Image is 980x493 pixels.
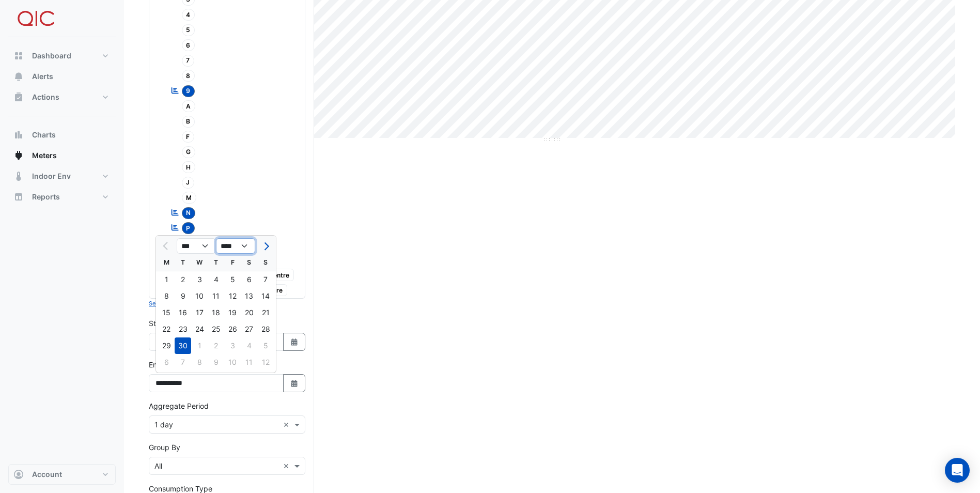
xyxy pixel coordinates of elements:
label: Aggregate Period [149,400,209,411]
span: 8 [182,70,195,82]
button: Next month [259,238,272,254]
div: 24 [191,321,208,337]
div: Friday, May 3, 2024 [224,337,241,354]
div: Friday, April 26, 2024 [224,321,241,337]
div: 28 [257,321,274,337]
div: 13 [241,288,257,304]
button: Dashboard [8,45,116,66]
app-icon: Reports [13,192,24,202]
span: B [182,116,195,128]
div: Sunday, May 5, 2024 [257,337,274,354]
span: G [182,146,196,158]
div: 23 [175,321,191,337]
div: Monday, April 29, 2024 [158,337,175,354]
div: Saturday, April 27, 2024 [241,321,257,337]
button: Indoor Env [8,166,116,187]
div: 20 [241,304,257,321]
div: Tuesday, April 2, 2024 [175,271,191,288]
div: Thursday, April 18, 2024 [208,304,224,321]
span: F [182,131,195,143]
span: Actions [32,92,59,102]
div: Thursday, May 9, 2024 [208,354,224,371]
button: Meters [8,145,116,166]
div: Monday, April 8, 2024 [158,288,175,304]
div: Wednesday, April 24, 2024 [191,321,208,337]
div: 21 [257,304,274,321]
div: Saturday, April 13, 2024 [241,288,257,304]
div: 5 [224,271,241,288]
select: Select year [216,238,255,254]
span: J [182,177,195,189]
button: Select Reportable [149,299,196,308]
div: 25 [208,321,224,337]
div: Saturday, April 6, 2024 [241,271,257,288]
div: Open Intercom Messenger [945,458,970,483]
div: S [257,254,274,271]
div: 10 [224,354,241,371]
span: Reports [32,192,60,202]
div: 6 [158,354,175,371]
div: 17 [191,304,208,321]
div: 9 [175,288,191,304]
label: Group By [149,442,180,453]
div: 2 [175,271,191,288]
span: Dashboard [32,51,71,61]
div: 14 [257,288,274,304]
div: Monday, April 22, 2024 [158,321,175,337]
div: Thursday, May 2, 2024 [208,337,224,354]
span: Account [32,469,62,480]
span: Indoor Env [32,171,71,181]
div: Wednesday, April 10, 2024 [191,288,208,304]
div: Tuesday, April 23, 2024 [175,321,191,337]
small: Select Reportable [149,300,196,307]
div: Saturday, May 11, 2024 [241,354,257,371]
span: 9 [182,85,195,97]
div: Monday, May 6, 2024 [158,354,175,371]
div: 29 [158,337,175,354]
div: Saturday, May 4, 2024 [241,337,257,354]
div: 30 [175,337,191,354]
fa-icon: Select Date [290,379,299,388]
div: Sunday, April 7, 2024 [257,271,274,288]
div: 18 [208,304,224,321]
div: 12 [257,354,274,371]
div: 26 [224,321,241,337]
div: 1 [158,271,175,288]
div: Thursday, April 25, 2024 [208,321,224,337]
div: Wednesday, May 1, 2024 [191,337,208,354]
div: Sunday, April 21, 2024 [257,304,274,321]
button: Alerts [8,66,116,87]
span: N [182,207,196,219]
label: End Date [149,359,180,370]
button: Actions [8,87,116,107]
div: Friday, May 10, 2024 [224,354,241,371]
div: Friday, April 12, 2024 [224,288,241,304]
div: Tuesday, April 9, 2024 [175,288,191,304]
div: Thursday, April 4, 2024 [208,271,224,288]
app-icon: Actions [13,92,24,102]
span: Clear [283,419,292,430]
div: 3 [224,337,241,354]
span: 6 [182,39,195,51]
div: Friday, April 5, 2024 [224,271,241,288]
app-icon: Dashboard [13,51,24,61]
label: Start Date [149,318,183,329]
div: 27 [241,321,257,337]
div: 3 [191,271,208,288]
div: 11 [241,354,257,371]
div: 8 [158,288,175,304]
div: Friday, April 19, 2024 [224,304,241,321]
span: Charts [32,130,56,140]
div: 6 [241,271,257,288]
div: Monday, April 15, 2024 [158,304,175,321]
div: 12 [224,288,241,304]
div: 1 [191,337,208,354]
div: 16 [175,304,191,321]
div: Sunday, April 28, 2024 [257,321,274,337]
div: 15 [158,304,175,321]
div: 7 [257,271,274,288]
span: Alerts [32,71,53,82]
div: Wednesday, April 3, 2024 [191,271,208,288]
div: 22 [158,321,175,337]
div: 4 [241,337,257,354]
